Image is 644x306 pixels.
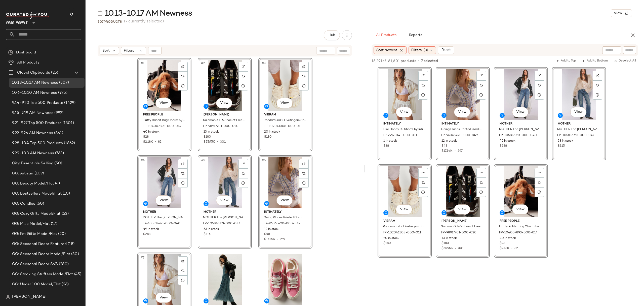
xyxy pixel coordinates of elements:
[422,74,425,77] img: svg%3e
[12,241,67,247] span: GG: Seasonal Decor Featured
[480,181,483,184] img: svg%3e
[12,201,35,207] span: GG: Candles
[376,48,397,53] span: Sort:
[12,90,57,96] span: 10.6-10.10 AM Newness
[216,98,232,108] button: View
[242,75,245,78] img: svg%3e
[556,59,576,63] span: Add to Top
[42,292,52,297] span: (227)
[499,127,542,132] span: MOTHER The [PERSON_NAME] Jeans at Free People in Medium Wash, Size: 27
[596,74,599,77] img: svg%3e
[139,254,190,305] img: 79970141_011_a
[143,118,185,123] span: Fluffy Rabbit Bag Charm by Free People in Tan
[12,292,42,297] span: OCT BIG IDEAS!
[12,171,33,176] span: GG: Artisan
[53,130,63,136] span: (861)
[438,46,454,54] button: Reset
[424,48,428,53] span: (3)
[396,204,412,215] button: View
[143,124,181,129] span: FP-104007893-000-014
[441,231,476,235] span: FP-98917701-000-020
[12,120,61,126] span: 9.21-9.27 Top 500 Products
[496,69,546,120] img: 105816763_040_a
[57,231,66,237] span: (20)
[454,107,470,117] button: View
[379,69,430,120] img: 79970141_011_a
[422,181,425,184] img: svg%3e
[12,271,73,277] span: GG: Stocking Stuffers Model/Flat
[140,158,146,163] span: #4
[422,171,425,174] img: svg%3e
[181,162,184,165] img: svg%3e
[200,158,206,163] span: #5
[557,133,594,138] span: FP-105816763-000-047
[12,110,53,116] span: 9.15-9.19 AM Newness
[124,19,164,25] span: (7 currently selected)
[280,198,289,202] span: View
[61,120,74,126] span: (1301)
[264,124,302,129] span: FP-102041308-000-011
[98,20,104,24] span: 507
[73,271,82,277] span: (45)
[6,17,28,26] span: Free People
[280,101,289,105] span: View
[12,140,63,146] span: 9.28-10.4 Top 500 Products
[512,204,528,215] button: View
[441,127,484,132] span: Going Places Printed Cardi by Intimately at Free People in [GEOGRAPHIC_DATA], Size: S
[384,48,397,52] span: Newest
[17,60,39,66] span: All Products
[260,60,311,111] img: 102041308_011_a
[441,133,478,138] span: FP-96065420-000-849
[17,70,50,76] span: Global Clipboards
[54,181,60,187] span: (4)
[276,98,293,108] button: View
[328,33,335,37] span: Hub
[159,101,168,105] span: View
[6,12,49,19] img: cfy_white_logo.C9jOOHJF.svg
[181,172,184,175] img: svg%3e
[57,90,67,96] span: (975)
[480,171,483,174] img: svg%3e
[203,118,246,123] span: Salomon XT-6 Shoe at Free People in [GEOGRAPHIC_DATA], Size: US 8 M
[302,162,305,165] img: svg%3e
[12,221,50,227] span: GG: Misc Model/Flat
[557,127,600,132] span: MOTHER The [PERSON_NAME] Jeans at Free People in Medium Wash, Size: 31
[612,58,638,64] button: Deselect All
[181,269,184,272] img: svg%3e
[139,60,190,111] img: 104007893_014_b
[437,69,488,120] img: 96065420_849_a
[53,110,64,116] span: (992)
[379,166,430,217] img: 102041308_011_a
[16,50,36,55] span: Dashboard
[62,191,70,197] span: (10)
[372,58,386,64] span: 18,291 of
[388,58,416,64] span: 81,601 products
[264,216,306,220] span: Going Places Printed Cardi by Intimately at Free People in [GEOGRAPHIC_DATA], Size: S
[33,171,44,176] span: (109)
[105,9,192,19] span: 10.13-10.17 AM Newness
[261,61,267,66] span: #3
[418,59,419,63] span: •
[538,84,541,87] img: svg%3e
[143,216,185,220] span: MOTHER The [PERSON_NAME] Jeans at Free People in Medium Wash, Size: 27
[264,222,300,226] span: FP-96065420-000-849
[516,207,524,211] span: View
[12,251,70,257] span: GG: Seasonal Decor Model/Flat
[496,166,546,217] img: 104007893_014_b
[199,254,250,305] img: 100920651_040_a
[421,58,438,64] span: 7 selected
[376,33,396,37] span: All Products
[98,19,122,24] div: Products
[8,50,13,55] img: svg%3e
[611,9,632,17] button: View
[409,33,422,37] span: Reports
[53,161,62,166] span: (50)
[203,222,240,226] span: FP-105816763-000-047
[12,261,58,267] span: GG: Seasonal Decor SVS
[12,231,57,237] span: GG: Pet Gifts Model/Flat
[139,157,190,208] img: 105816763_040_a
[70,251,79,257] span: (30)
[199,60,250,111] img: 98917701_020_b
[203,216,246,220] span: MOTHER The [PERSON_NAME] Jeans at Free People in Medium Wash, Size: 31
[63,140,75,146] span: (1862)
